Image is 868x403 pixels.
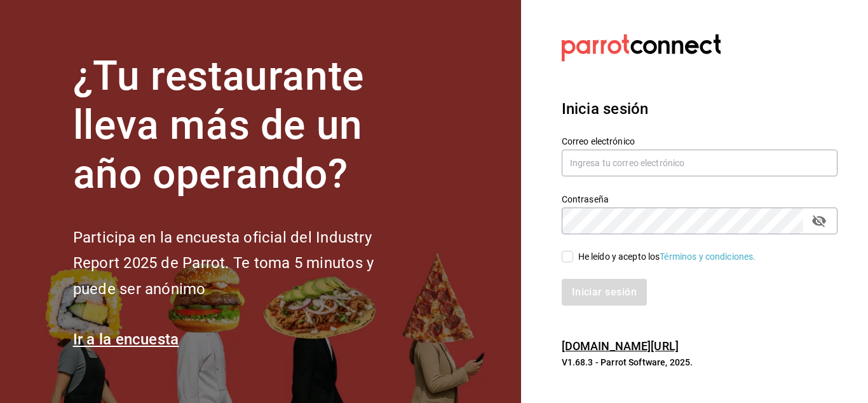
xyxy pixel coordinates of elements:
div: He leído y acepto los [578,250,756,264]
label: Contraseña [562,195,837,204]
input: Ingresa tu correo electrónico [562,150,837,176]
a: Términos y condiciones. [660,251,756,262]
a: Ir a la encuesta [73,330,179,348]
h3: Inicia sesión [562,97,837,120]
a: [DOMAIN_NAME][URL] [562,339,679,353]
button: passwordField [808,210,830,232]
h2: Participa en la encuesta oficial del Industry Report 2025 de Parrot. Te toma 5 minutos y puede se... [73,225,416,302]
p: V1.68.3 - Parrot Software, 2025. [562,356,837,369]
h1: ¿Tu restaurante lleva más de un año operando? [73,52,416,199]
label: Correo electrónico [562,137,837,146]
